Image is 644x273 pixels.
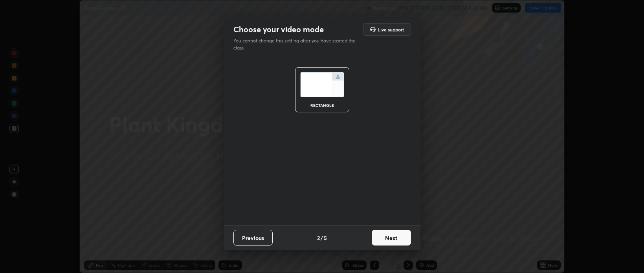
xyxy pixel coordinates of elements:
[233,230,273,246] button: Previous
[324,234,327,242] h4: 5
[372,230,411,246] button: Next
[321,234,323,242] h4: /
[317,234,320,242] h4: 2
[378,27,404,32] h5: Live support
[233,24,324,35] h2: Choose your video mode
[300,72,344,97] img: normalScreenIcon.ae25ed63.svg
[306,103,338,107] div: rectangle
[233,37,361,51] p: You cannot change this setting after you have started the class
